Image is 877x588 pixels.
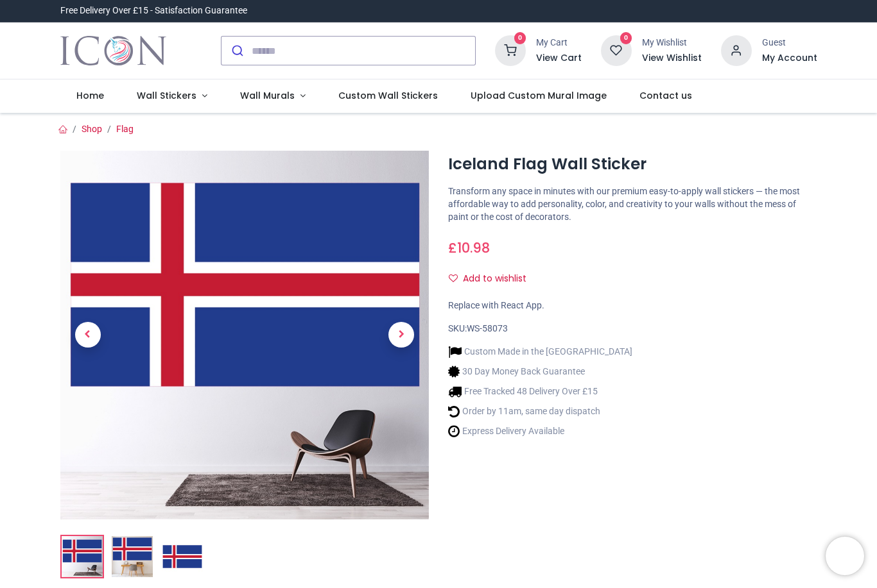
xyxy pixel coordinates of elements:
span: Next [388,322,414,348]
a: Wall Stickers [121,80,224,113]
span: Upload Custom Mural Image [471,89,607,102]
div: SKU: [448,323,817,335]
img: Iceland Flag Wall Sticker [60,151,430,519]
li: Free Tracked 48 Delivery Over £15 [448,385,632,398]
img: WS-58073-03 [162,536,203,577]
span: £ [448,239,490,257]
li: Order by 11am, same day dispatch [448,405,632,418]
a: Logo of Icon Wall Stickers [60,33,166,69]
span: Previous [75,322,101,348]
div: Guest [762,37,817,49]
div: My Cart [536,37,582,49]
span: Contact us [639,89,692,102]
span: 10.98 [457,239,490,257]
a: 0 [601,45,632,55]
li: Custom Made in the [GEOGRAPHIC_DATA] [448,345,632,358]
img: Icon Wall Stickers [60,33,166,69]
div: Replace with React App. [448,299,817,312]
span: Wall Murals [240,89,295,102]
img: Iceland Flag Wall Sticker [62,536,103,577]
li: Express Delivery Available [448,424,632,438]
button: Submit [221,37,252,65]
iframe: Brevo live chat [826,537,864,575]
span: Home [76,89,104,102]
a: My Account [762,52,817,65]
i: Add to wishlist [449,274,458,283]
a: Shop [82,124,102,134]
a: Flag [116,124,134,134]
div: My Wishlist [642,37,702,49]
iframe: Customer reviews powered by Trustpilot [548,4,817,17]
span: WS-58073 [467,323,508,333]
span: Wall Stickers [137,89,196,102]
li: 30 Day Money Back Guarantee [448,365,632,378]
a: Previous [60,206,116,464]
a: 0 [495,45,526,55]
button: Add to wishlistAdd to wishlist [448,268,537,290]
a: View Wishlist [642,52,702,65]
sup: 0 [620,32,632,44]
a: Next [374,206,429,464]
a: Wall Murals [223,80,322,113]
p: Transform any space in minutes with our premium easy-to-apply wall stickers — the most affordable... [448,185,817,223]
a: View Cart [536,52,582,65]
h1: Iceland Flag Wall Sticker [448,153,817,175]
img: WS-58073-02 [112,536,153,577]
span: Custom Wall Stickers [338,89,438,102]
div: Free Delivery Over £15 - Satisfaction Guarantee [60,4,247,17]
sup: 0 [514,32,526,44]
